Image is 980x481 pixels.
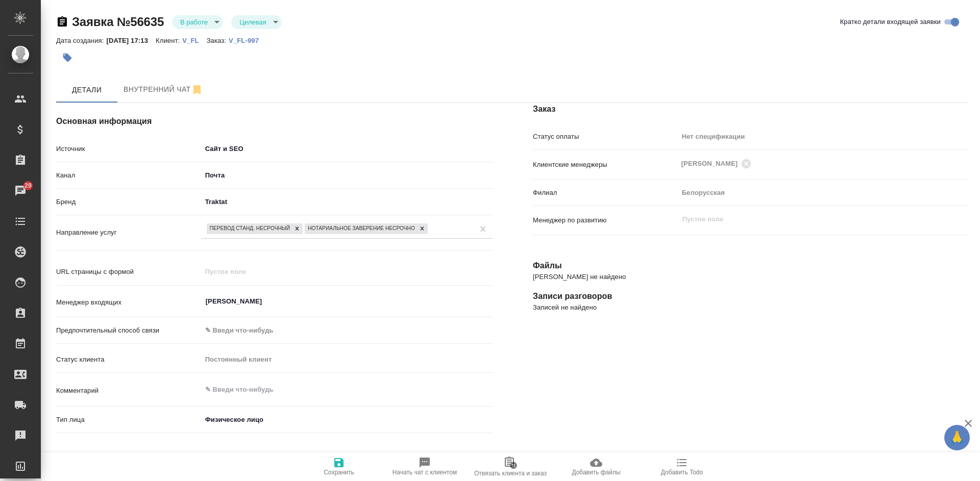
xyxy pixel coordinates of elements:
a: Заявка №56635 [72,15,164,29]
span: Добавить файлы [572,469,620,476]
h4: Заказ [533,103,969,115]
button: Добавить файлы [553,452,639,481]
button: 🙏 [944,425,970,450]
input: Пустое поле [681,213,945,225]
span: Внутренний чат [124,83,203,96]
button: Начать чат с клиентом [382,452,468,481]
p: Статус клиента [56,355,202,365]
input: Пустое поле [202,264,492,279]
p: V_FL-997 [229,37,266,44]
div: Перевод станд. несрочный [207,223,291,234]
span: Кратко детали входящей заявки [840,17,941,27]
div: В работе [231,15,281,29]
button: Удалить [201,449,225,474]
div: В работе [172,15,223,29]
a: 29 [3,178,38,204]
div: Физическое лицо [202,411,396,428]
p: Канал [56,170,202,181]
div: Нет спецификации [678,128,969,145]
p: Клиентские менеджеры [533,160,678,170]
h4: Файлы [533,260,969,272]
p: Тип лица [56,415,202,425]
span: Добавить Todo [661,469,703,476]
p: [DATE] 17:13 [106,37,156,44]
div: Сайт и SEO [202,140,492,158]
span: Начать чат с клиентом [393,469,457,476]
a: V_FL [182,36,206,44]
p: Менеджер по развитию [533,215,678,225]
button: Целевая [236,18,269,27]
h4: Записи разговоров [533,290,969,302]
span: 🙏 [948,427,966,448]
p: V_FL [182,37,206,44]
p: [PERSON_NAME] не найдено [533,272,969,282]
button: Open [486,300,488,302]
span: Сохранить [324,469,354,476]
p: Направление услуг [56,227,202,238]
p: Записей не найдено [533,302,969,313]
div: Белорусская [678,184,969,201]
span: 29 [18,181,38,191]
p: URL страницы с формой [56,267,202,277]
p: Дата создания: [56,37,106,44]
a: V_FL-997 [229,36,266,44]
p: Комментарий [56,386,202,396]
p: Клиент: [156,37,182,44]
div: Постоянный клиент [202,351,492,368]
p: Менеджер входящих [56,297,202,308]
button: Редактировать [174,449,198,474]
button: Добавить тэг [56,46,79,69]
div: ✎ Введи что-нибудь [205,325,480,336]
button: В работе [177,18,211,27]
p: Филиал [533,188,678,198]
p: Источник [56,144,202,154]
div: ✎ Введи что-нибудь [202,322,492,339]
div: Почта [202,167,492,184]
svg: Отписаться [191,84,203,96]
p: Предпочтительный способ связи [56,325,202,336]
div: Traktat [202,193,492,211]
span: Детали [62,84,111,96]
span: Отвязать клиента и заказ [474,470,547,477]
div: Нотариальное заверение несрочно [305,223,416,234]
button: Отвязать клиента и заказ [468,452,553,481]
button: Сохранить [296,452,382,481]
h4: Основная информация [56,115,492,128]
button: Добавить Todo [639,452,725,481]
button: Скопировать ссылку [56,16,68,28]
p: Статус оплаты [533,132,678,142]
p: Заказ: [207,37,229,44]
p: Бренд [56,197,202,207]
